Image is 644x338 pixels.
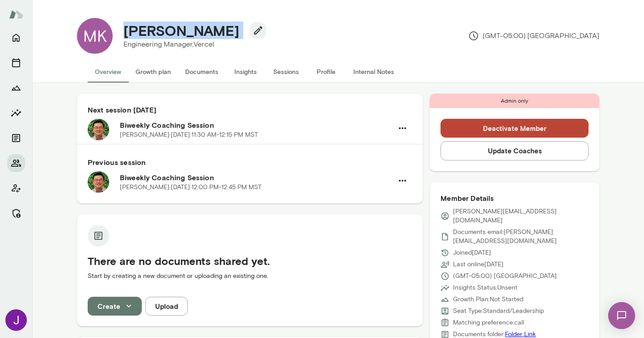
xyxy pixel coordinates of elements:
[7,54,25,72] button: Sessions
[453,307,544,316] p: Seat Type: Standard/Leadership
[120,130,258,139] p: [PERSON_NAME] · [DATE] · 11:30 AM-12:15 PM MST
[123,22,239,39] h4: [PERSON_NAME]
[430,94,599,108] div: Admin only
[120,183,262,192] p: [PERSON_NAME] · [DATE] · 12:00 PM-12:45 PM MST
[266,61,306,82] button: Sessions
[453,295,523,304] p: Growth Plan: Not Started
[453,207,589,225] p: [PERSON_NAME][EMAIL_ADDRESS][DOMAIN_NAME]
[88,104,412,115] h6: Next session [DATE]
[7,179,25,197] button: Client app
[7,104,25,122] button: Insights
[88,254,412,268] h5: There are no documents shared yet.
[120,120,393,130] h6: Biweekly Coaching Session
[453,228,589,246] p: Documents email: [PERSON_NAME][EMAIL_ADDRESS][DOMAIN_NAME]
[7,79,25,97] button: Growth Plan
[145,297,188,316] button: Upload
[441,193,589,204] h6: Member Details
[306,61,346,82] button: Profile
[453,248,491,257] p: Joined [DATE]
[346,61,401,82] button: Internal Notes
[128,61,178,82] button: Growth plan
[468,30,599,41] p: (GMT-05:00) [GEOGRAPHIC_DATA]
[88,297,142,316] button: Create
[7,154,25,172] button: Members
[225,61,266,82] button: Insights
[123,39,259,50] p: Engineering Manager, Vercel
[178,61,225,82] button: Documents
[7,204,25,222] button: Manage
[5,309,27,331] img: Jocelyn Grodin
[88,272,412,281] p: Start by creating a new document or uploading an existing one.
[441,119,589,138] button: Deactivate Member
[9,6,23,23] img: Mento
[453,272,557,281] p: (GMT-05:00) [GEOGRAPHIC_DATA]
[7,129,25,147] button: Documents
[88,61,128,82] button: Overview
[453,260,504,269] p: Last online [DATE]
[505,330,536,338] a: Folder Link
[77,18,113,54] div: MK
[120,172,393,183] h6: Biweekly Coaching Session
[453,283,517,292] p: Insights Status: Unsent
[7,29,25,47] button: Home
[88,157,412,168] h6: Previous session
[453,318,524,327] p: Matching preference: call
[441,141,589,160] button: Update Coaches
